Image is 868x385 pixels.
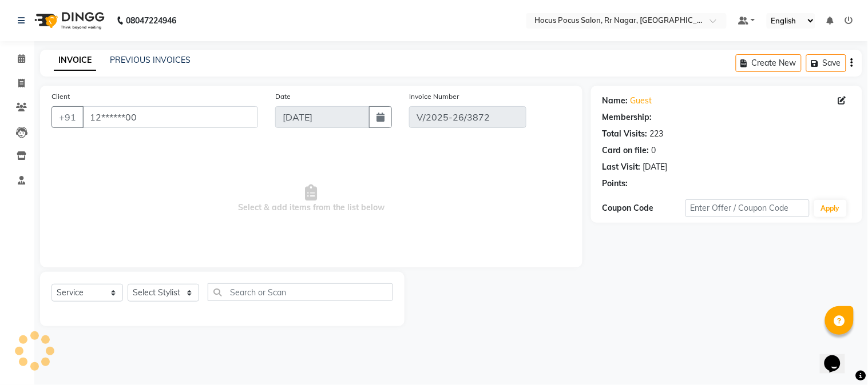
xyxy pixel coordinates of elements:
[126,5,176,37] b: 08047224946
[82,106,258,128] input: Search by Name/Mobile/Email/Code
[643,161,668,173] div: [DATE]
[603,145,649,157] div: Card on file:
[51,91,70,102] label: Client
[806,54,846,72] button: Save
[652,145,656,157] div: 0
[736,54,802,72] button: Create New
[603,202,685,214] div: Coupon Code
[51,142,571,256] span: Select & add items from the list below
[603,111,652,123] div: Membership:
[603,161,641,173] div: Last Visit:
[409,91,459,102] label: Invoice Number
[820,339,857,374] iframe: chat widget
[208,283,393,301] input: Search or Scan
[110,55,191,65] a: PREVIOUS INVOICES
[650,128,664,140] div: 223
[814,200,847,217] button: Apply
[603,128,648,140] div: Total Visits:
[685,199,810,217] input: Enter Offer / Coupon Code
[29,5,108,37] img: logo
[603,178,628,190] div: Points:
[603,95,628,107] div: Name:
[631,95,652,107] a: Guest
[54,50,96,71] a: INVOICE
[51,106,84,128] button: +91
[275,91,291,102] label: Date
